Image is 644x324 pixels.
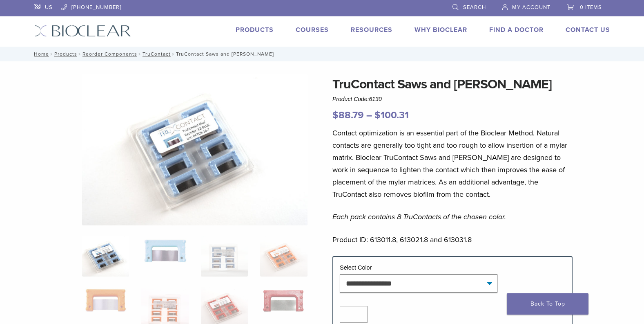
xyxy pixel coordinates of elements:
[332,96,382,102] span: Product Code:
[369,96,382,102] span: 6130
[366,109,372,121] span: –
[340,264,372,271] label: Select Color
[201,236,248,277] img: TruContact Saws and Sanders - Image 3
[332,234,573,246] p: Product ID: 613011.8, 613021.8 and 613031.8
[351,26,392,34] a: Resources
[34,25,131,37] img: Bioclear
[296,26,329,34] a: Courses
[332,127,573,200] p: Contact optimization is an essential part of the Bioclear Method. Natural contacts are generally ...
[141,236,188,265] img: TruContact Saws and Sanders - Image 2
[143,51,171,57] a: TruContact
[332,74,573,94] h1: TruContact Saws and [PERSON_NAME]
[374,109,381,121] span: $
[463,4,486,11] span: Search
[260,236,307,277] img: TruContact Saws and Sanders - Image 4
[82,287,129,313] img: TruContact Saws and Sanders - Image 5
[82,51,137,57] a: Reorder Components
[512,4,550,11] span: My Account
[374,109,409,121] bdi: 100.31
[82,236,129,277] img: TruContact-Blue-2-324x324.jpg
[414,26,467,34] a: Why Bioclear
[137,52,143,56] span: /
[507,293,588,315] a: Back To Top
[332,212,506,221] em: Each pack contains 8 TruContacts of the chosen color.
[260,287,307,315] img: TruContact Saws and Sanders - Image 8
[566,26,610,34] a: Contact Us
[489,26,544,34] a: Find A Doctor
[82,74,308,225] img: TruContact-Blue-2
[28,47,616,61] nav: TruContact Saws and [PERSON_NAME]
[332,109,339,121] span: $
[54,51,77,57] a: Products
[580,4,602,11] span: 0 items
[171,52,176,56] span: /
[236,26,274,34] a: Products
[31,51,49,57] a: Home
[49,52,54,56] span: /
[77,52,82,56] span: /
[332,109,364,121] bdi: 88.79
